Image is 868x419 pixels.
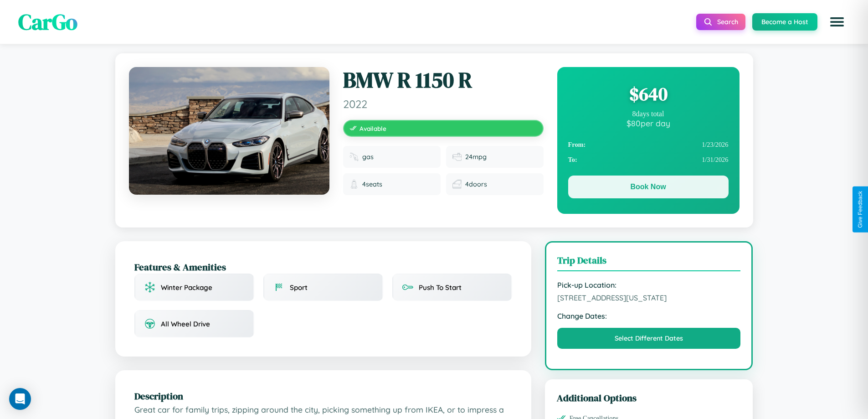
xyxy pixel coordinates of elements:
span: Sport [290,283,308,292]
div: Give Feedback [857,191,863,228]
button: Search [696,14,745,30]
span: 2022 [343,97,544,111]
span: Available [360,124,386,132]
img: BMW R 1150 R 2022 [129,67,329,195]
div: 1 / 31 / 2026 [568,152,729,167]
img: Seats [349,180,359,189]
div: $ 640 [568,82,729,106]
span: gas [362,153,374,161]
h3: Additional Options [557,391,741,404]
div: 1 / 23 / 2026 [568,137,729,152]
button: Select Different Dates [557,328,741,349]
span: All Wheel Drive [161,320,210,328]
strong: Change Dates: [557,311,741,321]
h1: BMW R 1150 R [343,67,544,93]
div: 8 days total [568,110,729,118]
div: Open Intercom Messenger [9,388,31,410]
h3: Trip Details [557,253,741,271]
strong: Pick-up Location: [557,280,741,290]
div: $ 80 per day [568,118,729,128]
button: Become a Host [752,13,817,31]
span: 4 seats [362,180,382,188]
span: [STREET_ADDRESS][US_STATE] [557,293,741,302]
img: Fuel efficiency [452,152,462,161]
span: Push To Start [419,283,462,292]
button: Book Now [568,176,729,198]
button: Open menu [824,9,850,35]
strong: To: [568,156,577,164]
span: Search [717,18,738,26]
img: Doors [452,180,462,189]
span: Winter Package [161,283,212,292]
img: Fuel type [349,152,359,161]
span: 24 mpg [465,153,487,161]
strong: From: [568,141,586,149]
span: CarGo [18,7,77,37]
span: 4 doors [465,180,487,188]
h2: Description [134,389,512,403]
h2: Features & Amenities [134,260,512,274]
